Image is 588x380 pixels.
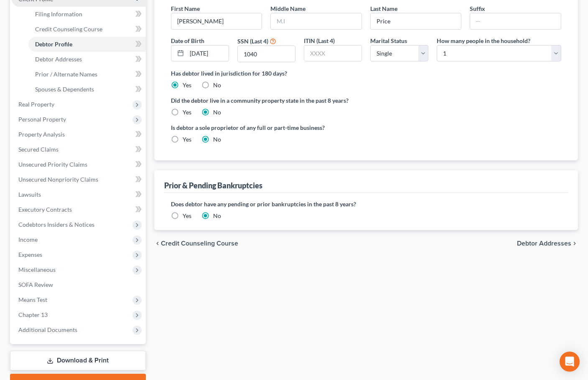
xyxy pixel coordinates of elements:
[12,202,146,217] a: Executory Contracts
[304,46,361,61] input: XXXX
[18,311,48,318] span: Chapter 13
[18,296,47,303] span: Means Test
[28,67,146,82] a: Prior / Alternate Names
[171,4,200,13] label: First Name
[171,36,204,45] label: Date of Birth
[12,187,146,202] a: Lawsuits
[18,281,53,288] span: SOFA Review
[213,81,221,89] label: No
[237,37,268,46] label: SSN (Last 4)
[12,172,146,187] a: Unsecured Nonpriority Claims
[18,176,98,183] span: Unsecured Nonpriority Claims
[35,56,82,63] span: Debtor Addresses
[28,37,146,52] a: Debtor Profile
[171,69,561,78] label: Has debtor lived in jurisdiction for 180 days?
[18,251,42,258] span: Expenses
[560,352,580,372] div: Open Intercom Messenger
[12,142,146,157] a: Secured Claims
[28,52,146,67] a: Debtor Addresses
[35,86,94,93] span: Spouses & Dependents
[183,81,191,89] label: Yes
[470,13,561,29] input: --
[304,36,335,45] label: ITIN (Last 4)
[12,157,146,172] a: Unsecured Priority Claims
[28,82,146,97] a: Spouses & Dependents
[371,13,461,29] input: --
[183,135,191,144] label: Yes
[154,240,161,247] i: chevron_left
[28,7,146,22] a: Filing Information
[238,46,295,62] input: XXXX
[18,206,72,213] span: Executory Contracts
[270,4,305,13] label: Middle Name
[12,127,146,142] a: Property Analysis
[571,240,578,247] i: chevron_right
[18,146,59,153] span: Secured Claims
[18,161,87,168] span: Unsecured Priority Claims
[370,4,397,13] label: Last Name
[35,71,97,78] span: Prior / Alternate Names
[18,266,56,273] span: Miscellaneous
[370,36,407,45] label: Marital Status
[470,4,485,13] label: Suffix
[28,22,146,37] a: Credit Counseling Course
[35,41,72,48] span: Debtor Profile
[18,221,94,228] span: Codebtors Insiders & Notices
[18,191,41,198] span: Lawsuits
[18,326,77,333] span: Additional Documents
[171,13,262,29] input: --
[154,240,238,247] button: chevron_left Credit Counseling Course
[12,277,146,292] a: SOFA Review
[18,131,65,138] span: Property Analysis
[171,123,362,132] label: Is debtor a sole proprietor of any full or part-time business?
[183,212,191,220] label: Yes
[171,96,561,105] label: Did the debtor live in a community property state in the past 8 years?
[18,236,38,243] span: Income
[183,108,191,117] label: Yes
[35,10,82,18] span: Filing Information
[161,240,238,247] span: Credit Counseling Course
[213,212,221,220] label: No
[213,135,221,144] label: No
[271,13,361,29] input: M.I
[437,36,530,45] label: How many people in the household?
[213,108,221,117] label: No
[18,116,66,123] span: Personal Property
[517,240,578,247] button: Debtor Addresses chevron_right
[517,240,571,247] span: Debtor Addresses
[35,25,102,33] span: Credit Counseling Course
[164,180,262,190] div: Prior & Pending Bankruptcies
[18,101,54,108] span: Real Property
[187,46,229,61] input: MM/DD/YYYY
[171,200,561,208] label: Does debtor have any pending or prior bankruptcies in the past 8 years?
[10,351,146,370] a: Download & Print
